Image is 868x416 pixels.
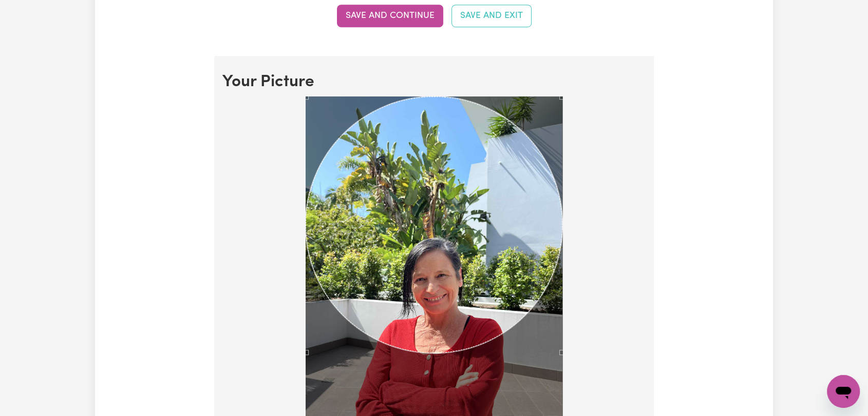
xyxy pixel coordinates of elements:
button: Save and continue [337,5,443,27]
h2: Your Picture [222,72,646,92]
button: Save and Exit [451,5,532,27]
div: Use the arrow keys to move the crop selection area [306,96,562,353]
iframe: Button to launch messaging window [827,375,860,408]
